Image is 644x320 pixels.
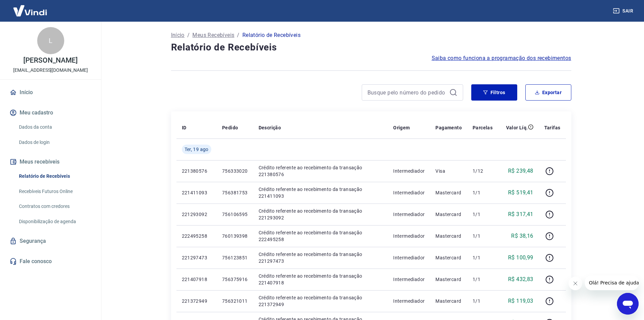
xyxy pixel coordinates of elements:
[259,251,383,264] p: Crédito referente ao recebimento da transação 221297473
[435,124,462,131] p: Pagamento
[393,276,425,283] p: Intermediador
[8,105,93,120] button: Meu cadastro
[237,31,239,39] p: /
[259,294,383,308] p: Crédito referente ao recebimento da transação 221372949
[8,234,93,249] a: Segurança
[612,5,636,17] button: Sair
[511,232,533,240] p: R$ 38,16
[393,233,425,239] p: Intermediador
[8,0,52,21] img: Vindi
[473,168,493,174] p: 1/12
[544,124,560,131] p: Tarifas
[508,210,533,218] p: R$ 317,41
[182,233,211,239] p: 222495258
[393,124,410,131] p: Origem
[393,168,425,174] p: Intermediador
[222,168,248,174] p: 756333020
[8,154,93,169] button: Meus recebíveis
[508,275,533,283] p: R$ 432,83
[435,298,462,304] p: Mastercard
[16,169,93,183] a: Relatório de Recebíveis
[182,211,211,218] p: 221293092
[435,233,462,239] p: Mastercard
[473,211,493,218] p: 1/1
[192,31,234,39] a: Meus Recebíveis
[617,293,639,315] iframe: Botão para abrir a janela de mensagens
[508,167,533,175] p: R$ 239,48
[435,254,462,261] p: Mastercard
[13,67,88,74] p: [EMAIL_ADDRESS][DOMAIN_NAME]
[367,87,447,98] input: Busque pelo número do pedido
[435,189,462,196] p: Mastercard
[185,146,209,153] span: Ter, 19 ago
[393,254,425,261] p: Intermediador
[259,164,383,178] p: Crédito referente ao recebimento da transação 221380576
[37,27,64,54] div: L
[259,124,281,131] p: Descrição
[171,31,185,39] a: Início
[182,254,211,261] p: 221297473
[259,229,383,243] p: Crédito referente ao recebimento da transação 222495258
[525,84,571,101] button: Exportar
[16,120,93,134] a: Dados da conta
[569,277,582,290] iframe: Fechar mensagem
[4,5,57,10] span: Olá! Precisa de ajuda?
[182,189,211,196] p: 221411093
[508,297,533,305] p: R$ 119,03
[222,211,248,218] p: 756106595
[259,273,383,286] p: Crédito referente ao recebimento da transação 221407918
[393,298,425,304] p: Intermediador
[222,298,248,304] p: 756321011
[222,233,248,239] p: 760139398
[182,124,187,131] p: ID
[506,124,528,131] p: Valor Líq.
[473,276,493,283] p: 1/1
[171,41,571,54] h4: Relatório de Recebíveis
[585,275,639,290] iframe: Mensagem da empresa
[23,57,77,64] p: [PERSON_NAME]
[435,211,462,218] p: Mastercard
[187,31,190,39] p: /
[8,254,93,269] a: Fale conosco
[259,186,383,199] p: Crédito referente ao recebimento da transação 221411093
[222,189,248,196] p: 756381753
[182,298,211,304] p: 221372949
[473,189,493,196] p: 1/1
[242,31,301,39] p: Relatório de Recebíveis
[222,276,248,283] p: 756375916
[16,199,93,213] a: Contratos com credores
[473,233,493,239] p: 1/1
[435,168,462,174] p: Visa
[508,254,533,262] p: R$ 100,99
[508,189,533,197] p: R$ 519,41
[432,54,571,62] a: Saiba como funciona a programação dos recebimentos
[435,276,462,283] p: Mastercard
[222,124,238,131] p: Pedido
[182,276,211,283] p: 221407918
[16,185,93,198] a: Recebíveis Futuros Online
[393,189,425,196] p: Intermediador
[182,168,211,174] p: 221380576
[16,135,93,149] a: Dados de login
[393,211,425,218] p: Intermediador
[471,84,517,101] button: Filtros
[473,254,493,261] p: 1/1
[259,208,383,221] p: Crédito referente ao recebimento da transação 221293092
[473,124,493,131] p: Parcelas
[222,254,248,261] p: 756123851
[473,298,493,304] p: 1/1
[16,215,93,229] a: Disponibilização de agenda
[8,85,93,100] a: Início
